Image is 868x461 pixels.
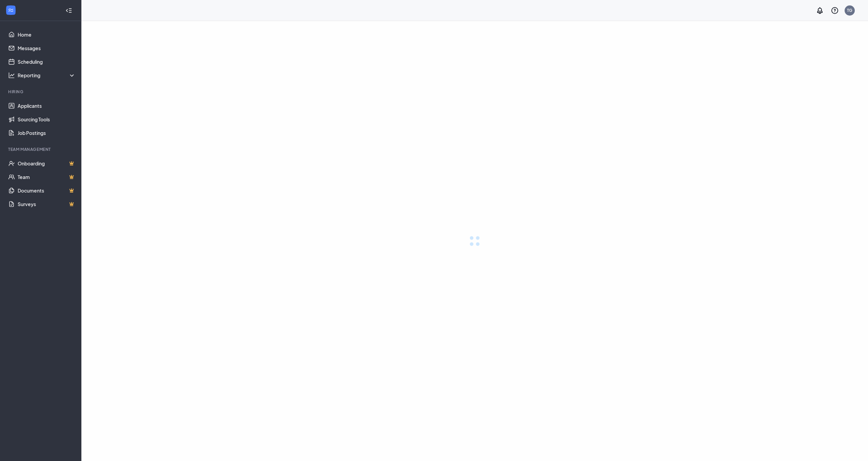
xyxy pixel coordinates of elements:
svg: Notifications [816,6,824,15]
a: Home [18,28,76,41]
div: Team Management [8,146,74,152]
a: Applicants [18,99,76,113]
a: TeamCrown [18,170,76,184]
a: Messages [18,41,76,55]
a: DocumentsCrown [18,184,76,197]
a: OnboardingCrown [18,157,76,170]
a: Scheduling [18,55,76,68]
svg: QuestionInfo [831,6,839,15]
svg: Analysis [8,72,15,79]
div: Hiring [8,89,74,95]
svg: WorkstreamLogo [7,7,14,14]
a: Job Postings [18,126,76,140]
div: Reporting [18,72,76,79]
a: Sourcing Tools [18,113,76,126]
div: TG [847,7,852,13]
svg: Collapse [65,7,72,14]
a: SurveysCrown [18,197,76,211]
